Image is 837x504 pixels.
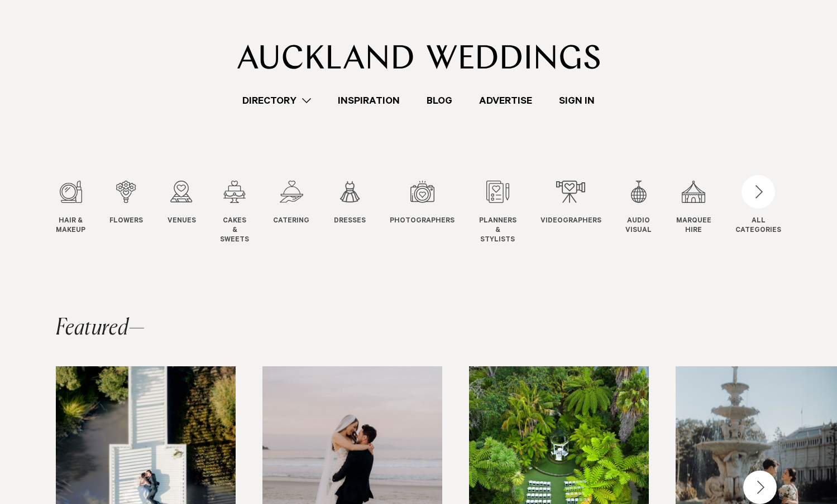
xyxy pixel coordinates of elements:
[334,181,366,226] a: Dresses
[109,181,143,226] a: Flowers
[541,181,624,245] swiper-slide: 9 / 12
[390,181,455,226] a: Photographers
[676,217,711,236] span: Marquee Hire
[676,181,734,245] swiper-slide: 11 / 12
[220,181,271,245] swiper-slide: 4 / 12
[229,93,324,108] a: Directory
[109,181,165,245] swiper-slide: 2 / 12
[479,181,516,245] a: Planners & Stylists
[56,317,145,340] h2: Featured
[273,181,309,226] a: Catering
[334,181,388,245] swiper-slide: 6 / 12
[334,217,366,226] span: Dresses
[479,217,516,245] span: Planners & Stylists
[625,217,652,236] span: Audio Visual
[56,181,108,245] swiper-slide: 1 / 12
[541,181,601,226] a: Videographers
[220,217,249,245] span: Cakes & Sweets
[168,217,196,226] span: Venues
[273,181,332,245] swiper-slide: 5 / 12
[625,181,652,236] a: Audio Visual
[413,93,466,108] a: Blog
[237,45,600,69] img: Auckland Weddings Logo
[625,181,674,245] swiper-slide: 10 / 12
[541,217,601,226] span: Videographers
[168,181,196,226] a: Venues
[390,217,455,226] span: Photographers
[56,217,85,236] span: Hair & Makeup
[273,217,309,226] span: Catering
[479,181,539,245] swiper-slide: 8 / 12
[676,181,711,236] a: Marquee Hire
[109,217,143,226] span: Flowers
[324,93,413,108] a: Inspiration
[735,217,781,236] div: ALL CATEGORIES
[735,181,781,233] button: ALLCATEGORIES
[56,181,85,236] a: Hair & Makeup
[168,181,218,245] swiper-slide: 3 / 12
[220,181,249,245] a: Cakes & Sweets
[390,181,477,245] swiper-slide: 7 / 12
[546,93,608,108] a: Sign In
[466,93,546,108] a: Advertise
